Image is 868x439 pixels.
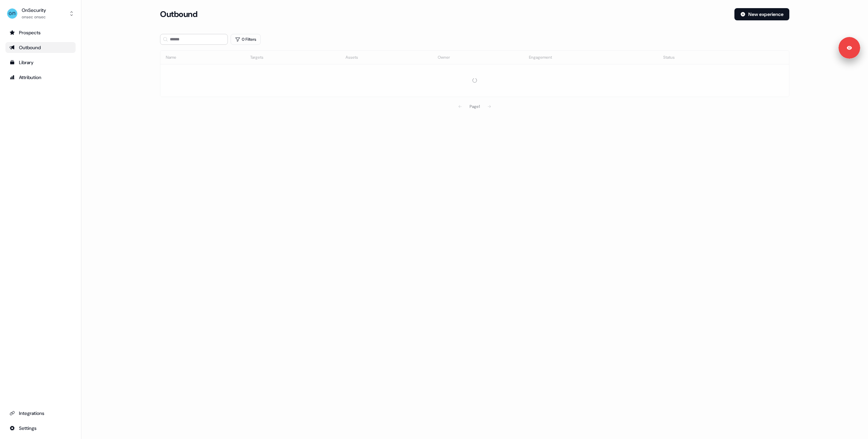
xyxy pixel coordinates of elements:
h3: Outbound [160,9,197,19]
a: Go to integrations [5,423,76,434]
a: Go to outbound experience [5,42,76,53]
div: Outbound [9,44,72,51]
button: New experience [734,8,789,20]
a: Go to prospects [5,27,76,38]
button: OnSecurityonsec onsec [5,5,76,22]
div: onsec onsec [22,14,46,20]
div: Settings [9,425,72,432]
div: Attribution [9,74,72,81]
a: Go to attribution [5,72,76,83]
div: Integrations [9,410,72,417]
div: OnSecurity [22,7,46,14]
a: Go to templates [5,57,76,68]
div: Library [9,59,72,66]
a: Go to integrations [5,408,76,419]
div: Prospects [9,29,72,36]
button: 0 Filters [231,34,261,45]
